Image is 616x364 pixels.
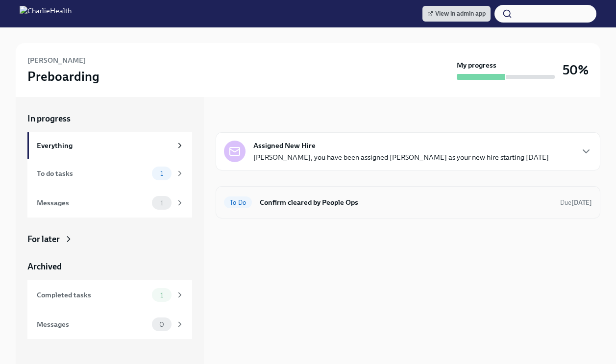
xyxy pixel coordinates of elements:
[37,197,148,208] div: Messages
[560,198,592,207] span: September 21st, 2025 09:00
[154,170,169,177] span: 1
[260,197,552,208] h6: Confirm cleared by People Ops
[37,319,148,330] div: Messages
[457,60,496,70] strong: My progress
[27,233,60,245] div: For later
[153,321,170,328] span: 0
[216,113,259,124] div: In progress
[224,199,252,206] span: To Do
[422,6,491,22] a: View in admin app
[154,291,169,299] span: 1
[37,290,148,300] div: Completed tasks
[253,141,316,150] strong: Assigned New Hire
[427,9,486,19] span: View in admin app
[27,261,192,272] a: Archived
[571,199,592,206] strong: [DATE]
[154,199,169,207] span: 1
[27,55,86,66] h6: [PERSON_NAME]
[27,113,192,124] a: In progress
[27,280,192,310] a: Completed tasks1
[253,152,549,162] p: [PERSON_NAME], you have been assigned [PERSON_NAME] as your new hire starting [DATE]
[27,159,192,188] a: To do tasks1
[37,168,148,179] div: To do tasks
[27,188,192,218] a: Messages1
[27,68,99,85] h3: Preboarding
[224,194,592,210] a: To DoConfirm cleared by People OpsDue[DATE]
[560,199,592,206] span: Due
[20,6,72,22] img: CharlieHealth
[27,233,192,245] a: For later
[27,310,192,339] a: Messages0
[37,140,172,151] div: Everything
[563,61,589,79] h3: 50%
[27,132,192,159] a: Everything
